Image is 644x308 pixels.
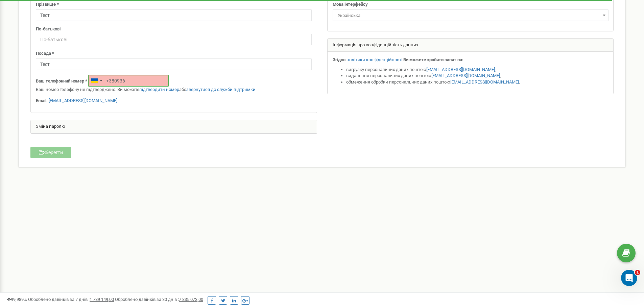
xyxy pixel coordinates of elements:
[36,50,54,57] label: Посада *
[139,87,179,92] a: підтвердити номер
[36,1,59,8] label: Прізвище *
[333,57,345,62] strong: Згідно
[89,75,104,86] div: Telephone country code
[88,75,169,87] input: +1-800-555-55-55
[36,34,312,45] input: По-батькові
[36,78,87,85] label: Ваш телефонний номер *
[431,73,500,78] a: [EMAIL_ADDRESS][DOMAIN_NAME]
[179,297,203,302] u: 7 835 073,00
[347,57,402,62] a: політики конфіденційності
[346,79,609,86] li: обмеження обробки персональних даних поштою .
[36,58,312,70] input: Посада
[36,9,312,21] input: Прізвище
[426,67,495,72] a: [EMAIL_ADDRESS][DOMAIN_NAME]
[333,9,609,21] span: Українська
[403,57,463,62] strong: Ви можете зробити запит на:
[7,297,27,302] span: 99,989%
[30,147,71,158] button: Зберегти
[49,98,117,103] a: [EMAIL_ADDRESS][DOMAIN_NAME]
[28,297,114,302] span: Оброблено дзвінків за 7 днів :
[31,120,317,134] div: Зміна паролю
[335,11,606,20] span: Українська
[36,98,48,103] strong: Email:
[36,26,61,32] label: По-батькові
[115,297,203,302] span: Оброблено дзвінків за 30 днів :
[621,270,637,286] iframe: Intercom live chat
[186,87,256,92] a: звернутися до служби підтримки
[36,87,312,93] p: Ваш номер телефону не підтверджено. Ви можете або
[90,297,114,302] u: 1 739 149,00
[346,67,609,73] li: вигрузку персональних даних поштою ,
[333,1,368,8] label: Мова інтерфейсу
[635,270,640,275] span: 1
[328,39,614,52] div: Інформація про конфіденційність данних
[346,73,609,79] li: видалення персональних даних поштою ,
[450,79,519,85] a: [EMAIL_ADDRESS][DOMAIN_NAME]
